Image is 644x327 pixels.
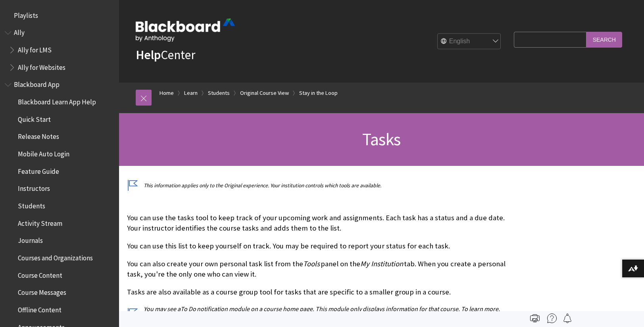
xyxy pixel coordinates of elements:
p: This information applies only to the Original experience. Your institution controls which tools a... [127,182,519,189]
span: Ally for LMS [18,43,52,54]
img: Print [530,314,540,323]
span: Ally [14,26,25,37]
span: Mobile Auto Login [18,147,69,158]
span: Blackboard App [14,78,60,89]
img: More help [547,314,557,323]
span: Activity Stream [18,217,62,227]
p: You can also create your own personal task list from the panel on the tab. When you create a pers... [127,259,519,279]
input: Search [586,32,622,47]
span: Instructors [18,182,50,193]
img: Follow this page [563,314,572,323]
span: Journals [18,234,43,245]
a: Original Course View [240,88,289,98]
a: Stay in the Loop [299,88,338,98]
nav: Book outline for Anthology Ally Help [5,26,114,74]
img: Blackboard by Anthology [136,19,235,42]
p: Tasks are also available as a course group tool for tasks that are specific to a smaller group in... [127,287,519,297]
span: Feature Guide [18,165,59,175]
span: Courses and Organizations [18,251,93,262]
span: Course Messages [18,286,66,297]
span: My Institution [360,259,403,268]
a: HelpCenter [136,47,195,63]
select: Site Language Selector [438,34,501,50]
p: You may see a notification module on a course home page. This module only displays information fo... [127,304,519,322]
span: To Do [181,305,196,313]
span: Course Content [18,269,62,279]
span: Release Notes [18,130,59,141]
a: Students [208,88,230,98]
span: Blackboard Learn App Help [18,95,96,106]
a: Home [160,88,174,98]
span: Tasks [362,128,400,150]
strong: Help [136,47,161,63]
nav: Book outline for Playlists [5,9,114,22]
span: Ally for Websites [18,61,65,71]
a: Learn [184,88,198,98]
p: You can use this list to keep yourself on track. You may be required to report your status for ea... [127,241,519,251]
span: Playlists [14,9,38,19]
p: You can use the tasks tool to keep track of your upcoming work and assignments. Each task has a s... [127,213,519,233]
span: Quick Start [18,113,51,123]
span: Students [18,199,45,210]
span: Offline Content [18,303,62,314]
span: Tools [303,259,320,268]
